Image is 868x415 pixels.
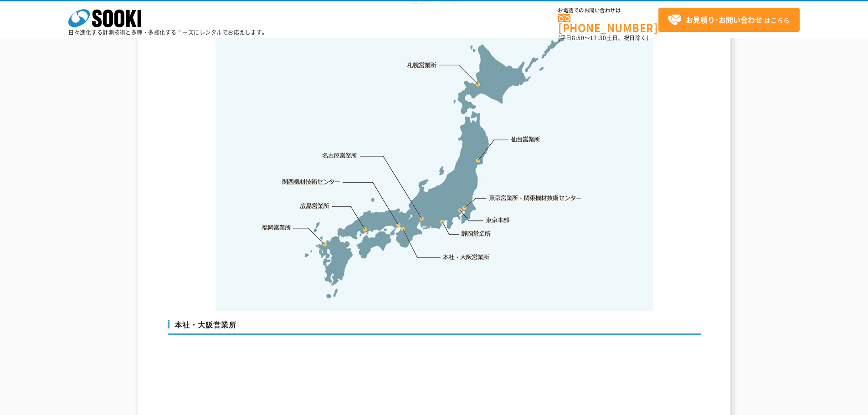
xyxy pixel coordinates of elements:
[322,151,358,160] a: 名古屋営業所
[442,252,490,261] a: 本社・大阪営業所
[407,60,437,69] a: 札幌営業所
[658,8,800,32] a: お見積り･お問い合わせはこちら
[68,30,268,35] p: 日々進化する計測技術と多種・多様化するニーズにレンタルでお応えします。
[216,24,653,311] img: 事業拠点一覧
[558,14,658,33] a: [PHONE_NUMBER]
[489,193,583,202] a: 東京営業所・関東機材技術センター
[558,8,658,13] span: お電話でのお問い合わせは
[262,223,291,232] a: 福岡営業所
[686,14,762,25] strong: お見積り･お問い合わせ
[168,320,701,335] h3: 本社・大阪営業所
[511,135,540,144] a: 仙台営業所
[590,34,606,42] span: 17:30
[558,34,648,42] span: (平日 ～ 土日、祝日除く)
[300,201,330,210] a: 広島営業所
[486,216,510,225] a: 東京本部
[282,177,340,186] a: 関西機材技術センター
[572,34,585,42] span: 8:50
[461,229,491,238] a: 静岡営業所
[668,13,790,27] span: はこちら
